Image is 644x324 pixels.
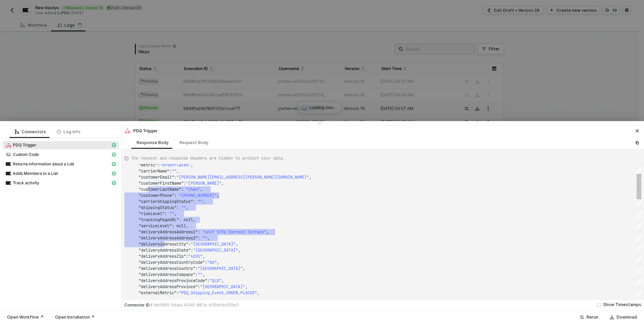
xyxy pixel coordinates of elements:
[3,141,119,149] span: PDQ Trigger
[160,162,191,168] span: "orderPlaced"
[139,168,169,174] span: "carrierName"
[207,260,217,265] span: "AU"
[179,205,181,210] span: ·
[605,313,641,321] button: Download
[3,179,119,187] span: Track activity
[176,175,309,180] span: "[PERSON_NAME][EMAIL_ADDRESS][PERSON_NAME][DOMAIN_NAME]"
[3,151,119,159] span: Custom Code
[169,211,174,216] span: ""
[139,248,191,253] span: "deliveryAddressState"
[635,129,639,133] span: icon-close
[179,217,181,223] span: :
[112,143,116,147] span: icon-cards
[6,152,11,157] img: integration-icon
[198,199,202,204] span: ""
[184,187,186,192] span: ·
[603,302,641,308] div: Show Timestamps
[587,315,598,320] div: Rerun
[176,205,179,210] span: :
[186,205,188,210] span: ,
[139,254,186,259] span: "deliveryAddressZip"
[139,199,193,204] span: "carrierShippingStatus"
[236,241,238,247] span: ,
[15,129,46,135] div: Connectors
[191,248,193,253] span: :
[243,266,245,271] span: ,
[205,260,207,265] span: :
[200,187,202,192] span: ,
[139,211,165,216] span: "riskLevel"
[200,284,245,290] span: "[GEOGRAPHIC_DATA]"
[198,266,243,271] span: "[GEOGRAPHIC_DATA]"
[318,121,322,125] span: icon-drag-indicator
[247,229,266,235] span: Terrace"
[198,284,200,290] span: :
[188,241,191,247] span: :
[176,223,188,229] span: null,
[3,169,119,178] span: Adds Members to a List
[184,181,186,186] span: :
[124,199,139,204] span: ······
[221,278,224,283] span: ,
[13,161,74,167] span: Returns information about a List
[186,254,188,259] span: :
[139,205,176,210] span: "shippingStatus"
[158,162,160,168] span: :
[55,315,95,320] div: Open Installation ↗
[202,229,214,235] span: "unit
[124,229,139,235] span: ······
[6,142,11,148] img: integration-icon
[174,223,176,229] span: ·
[139,193,174,198] span: "customerPhone"
[176,290,179,296] span: :
[245,284,247,290] span: ,
[217,260,219,265] span: ,
[174,211,176,216] span: ,
[238,248,240,253] span: ,
[229,229,245,235] span: Dornoch
[179,296,198,302] span: : false,
[309,175,311,180] span: ,
[181,217,184,223] span: ·
[180,140,209,145] div: Request Body
[124,235,139,241] span: ······
[217,193,219,198] span: ,
[257,290,259,296] span: ,
[13,142,37,148] span: PDQ Trigger
[51,313,99,321] button: Open Installation ↗
[124,128,158,134] div: PDQ Trigger
[184,217,195,223] span: null,
[124,217,139,223] span: ······
[139,175,174,180] span: "customerEmail"
[207,278,210,283] span: :
[124,211,139,216] span: ······
[198,229,200,235] span: :
[580,315,584,319] span: icon-success-page
[139,266,195,271] span: "deliveryAddressCountry"
[13,171,58,176] span: Adds Members to a List
[172,168,176,174] span: ""
[226,229,229,235] span: ·
[124,223,139,229] span: ······
[169,168,172,174] span: :
[57,129,80,135] div: Log info
[6,180,11,186] img: integration-icon
[202,199,205,204] span: ,
[139,187,181,192] span: "customerLastName"
[139,284,198,290] span: "deliveryAddressProvince"
[139,241,188,247] span: "deliveryAddressCity"
[174,193,176,198] span: :
[193,199,195,204] span: :
[191,241,236,247] span: "[GEOGRAPHIC_DATA]"
[617,315,637,320] div: Download
[179,193,217,198] span: "[PHONE_NUMBER]"
[112,181,116,185] span: icon-cards
[202,254,205,259] span: ,
[139,296,179,302] span: "isGiftRecipient"
[181,187,184,192] span: :
[124,302,239,308] div: Connector ID
[575,313,603,321] button: Rerun
[214,229,217,235] span: ·
[195,266,198,271] span: :
[193,248,238,253] span: "[GEOGRAPHIC_DATA]"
